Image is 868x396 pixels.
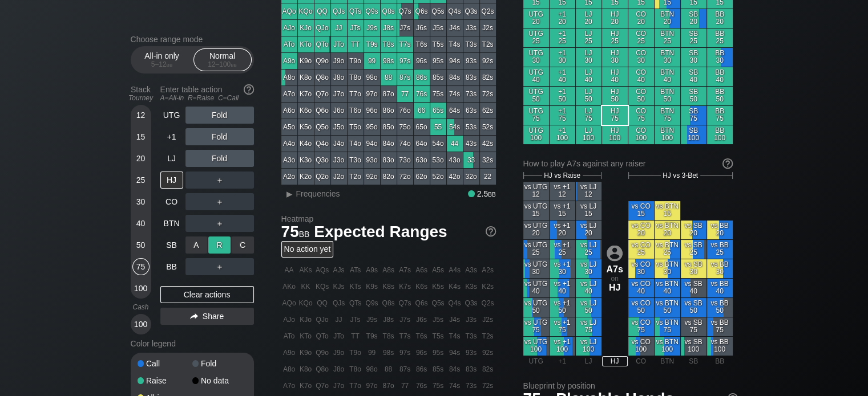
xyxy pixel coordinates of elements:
[364,169,380,185] div: 92o
[628,28,654,47] div: CO 25
[190,313,198,320] img: share.864f2f62.svg
[544,172,580,179] span: HJ vs Raise
[430,119,446,135] div: 55
[550,106,575,125] div: +1 75
[628,259,654,278] div: vs CO 30
[681,240,706,259] div: vs SB 25
[480,169,496,185] div: 22
[681,48,706,67] div: SB 30
[160,193,183,210] div: CO
[331,36,347,52] div: JTo
[602,48,628,67] div: HJ 30
[550,67,575,86] div: +1 40
[602,106,628,125] div: HJ 75
[480,119,496,135] div: 52s
[523,125,549,144] div: UTG 100
[136,49,188,71] div: All-in only
[523,87,549,105] div: UTG 50
[331,136,347,152] div: J4o
[463,103,479,119] div: 63s
[550,125,575,144] div: +1 100
[576,9,601,28] div: LJ 20
[447,103,463,119] div: 64s
[414,152,430,168] div: 63o
[364,152,380,168] div: 93o
[607,245,623,261] img: icon-avatar.b40e07d9.svg
[185,128,254,145] div: Fold
[281,70,297,85] div: A8o
[138,60,186,68] div: 5 – 12
[576,240,601,259] div: vs LJ 25
[397,262,413,278] div: A7s
[523,159,733,168] div: How to play A7s against any raiser
[126,80,156,107] div: Stack
[381,262,397,278] div: A8s
[199,60,247,68] div: 12 – 100
[381,53,397,69] div: 98s
[364,20,380,36] div: J9s
[628,67,654,86] div: CO 40
[628,240,654,259] div: vs CO 25
[550,221,575,239] div: vs +1 20
[480,20,496,36] div: J2s
[681,87,706,105] div: SB 50
[185,215,254,232] div: ＋
[655,125,680,144] div: BTN 100
[463,53,479,69] div: 93s
[160,258,183,275] div: BB
[681,125,706,144] div: SB 100
[280,223,312,242] span: 75
[231,60,237,68] span: bb
[655,67,680,86] div: BTN 40
[314,136,330,152] div: Q4o
[414,169,430,185] div: 62o
[298,3,314,19] div: KQo
[468,189,495,198] div: 2.5
[602,9,628,28] div: HJ 20
[192,360,247,368] div: Fold
[397,70,413,85] div: 87s
[655,48,680,67] div: BTN 30
[281,86,297,102] div: A7o
[281,36,297,52] div: ATo
[296,189,340,198] span: Frequencies
[628,87,654,105] div: CO 50
[430,3,446,19] div: Q5s
[602,67,628,86] div: HJ 40
[185,236,254,254] div: ＋
[381,119,397,135] div: 85o
[655,9,680,28] div: BTN 20
[576,125,601,144] div: LJ 100
[348,169,364,185] div: T2o
[430,262,446,278] div: A5s
[707,125,733,144] div: BB 100
[348,86,364,102] div: T7o
[430,86,446,102] div: 75s
[447,136,463,152] div: 44
[523,201,549,220] div: vs UTG 15
[463,36,479,52] div: T3s
[314,36,330,52] div: QTo
[655,259,680,278] div: vs BTN 30
[602,87,628,105] div: HJ 50
[381,70,397,85] div: 88
[681,106,706,125] div: SB 75
[430,103,446,119] div: 65s
[463,136,479,152] div: 43s
[523,28,549,47] div: UTG 25
[232,236,254,254] div: C
[132,193,150,210] div: 30
[681,9,706,28] div: SB 20
[281,103,297,119] div: A6o
[381,152,397,168] div: 83o
[430,169,446,185] div: 52o
[132,150,150,167] div: 20
[281,152,297,168] div: A3o
[707,67,733,86] div: BB 40
[314,86,330,102] div: Q7o
[331,169,347,185] div: J2o
[628,125,654,144] div: CO 100
[628,201,654,220] div: vs CO 15
[414,3,430,19] div: Q6s
[364,70,380,85] div: 98o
